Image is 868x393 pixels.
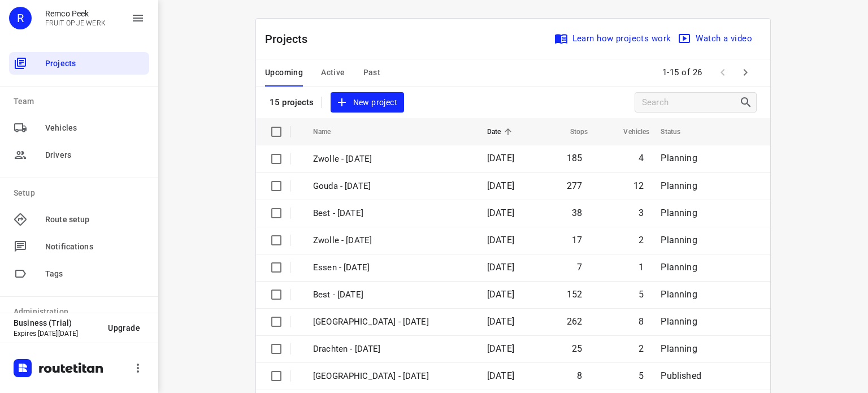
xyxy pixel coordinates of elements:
[572,343,582,354] span: 25
[9,262,149,285] div: Tags
[45,214,145,226] span: Route setup
[313,180,470,193] p: Gouda - [DATE]
[331,92,404,113] button: New project
[45,9,106,18] p: Remco Peek
[609,125,649,139] span: Vehicles
[661,180,697,191] span: Planning
[45,58,145,70] span: Projects
[639,289,644,300] span: 5
[270,97,314,107] p: 15 projects
[639,235,644,245] span: 2
[661,153,697,163] span: Planning
[567,153,583,163] span: 185
[487,235,514,245] span: [DATE]
[642,94,739,111] input: Search projects
[572,235,582,245] span: 17
[487,153,514,163] span: [DATE]
[313,343,470,356] p: Drachten - Thursday
[639,343,644,354] span: 2
[661,208,697,218] span: Planning
[487,370,514,381] span: [DATE]
[661,316,697,327] span: Planning
[9,7,32,29] div: R
[14,96,149,107] p: Team
[337,96,397,110] span: New project
[567,316,583,327] span: 262
[639,153,644,163] span: 4
[313,288,470,301] p: Best - Thursday
[661,235,697,245] span: Planning
[363,66,381,80] span: Past
[572,208,582,218] span: 38
[313,207,470,220] p: Best - Friday
[45,149,145,161] span: Drivers
[487,316,514,327] span: [DATE]
[639,316,644,327] span: 8
[567,289,583,300] span: 152
[14,330,99,338] p: Expires [DATE][DATE]
[9,208,149,231] div: Route setup
[633,180,644,191] span: 12
[555,125,588,139] span: Stops
[45,122,145,134] span: Vehicles
[639,262,644,273] span: 1
[313,261,470,274] p: Essen - Friday
[734,61,757,84] span: Next Page
[487,208,514,218] span: [DATE]
[9,144,149,166] div: Drivers
[45,19,106,27] p: FRUIT OP JE WERK
[639,208,644,218] span: 3
[14,306,149,318] p: Administration
[313,234,470,247] p: Zwolle - Friday
[321,66,345,80] span: Active
[9,235,149,258] div: Notifications
[487,262,514,273] span: [DATE]
[487,343,514,354] span: [DATE]
[108,323,140,332] span: Upgrade
[45,268,145,280] span: Tags
[739,96,756,109] div: Search
[661,289,697,300] span: Planning
[487,125,516,139] span: Date
[14,187,149,199] p: Setup
[313,153,470,166] p: Zwolle - [DATE]
[639,370,644,381] span: 5
[9,116,149,139] div: Vehicles
[711,61,734,84] span: Previous Page
[661,125,695,139] span: Status
[313,370,470,383] p: Gemeente Rotterdam - Thursday
[487,180,514,191] span: [DATE]
[9,52,149,75] div: Projects
[658,61,707,85] span: 1-15 of 26
[567,180,583,191] span: 277
[487,289,514,300] span: [DATE]
[313,316,470,329] p: Zwolle - Thursday
[265,66,303,80] span: Upcoming
[577,262,582,273] span: 7
[577,370,582,381] span: 8
[313,125,346,139] span: Name
[45,241,145,253] span: Notifications
[661,370,701,381] span: Published
[661,343,697,354] span: Planning
[14,318,99,327] p: Business (Trial)
[661,262,697,273] span: Planning
[265,31,317,47] p: Projects
[99,318,149,338] button: Upgrade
